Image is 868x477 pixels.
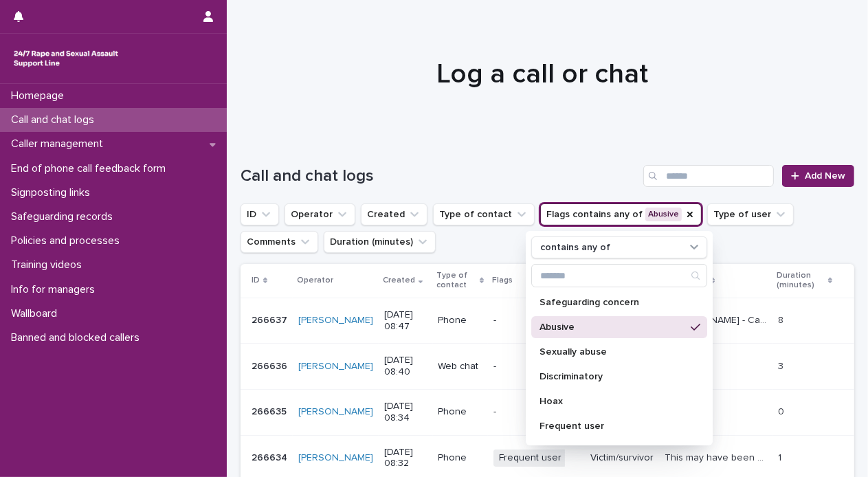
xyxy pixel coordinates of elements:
[241,231,318,253] button: Comments
[252,312,290,326] p: 266637
[665,450,770,464] p: This may have been FU R - mentioned they were annoyed at 'people' and then hung up after my name.
[5,307,68,320] p: Wallboard
[539,372,685,381] p: Discriminatory
[241,389,854,435] tr: 266635266635 [PERSON_NAME] [DATE] 08:34Phone-Hung up-- 00
[252,273,260,288] p: ID
[241,166,638,186] h1: Call and chat logs
[252,450,290,464] p: 266634
[493,406,579,418] p: -
[241,344,854,390] tr: 266636266636 [PERSON_NAME] [DATE] 08:40Web chat-Hung up-- 33
[5,331,151,344] p: Banned and blocked callers
[539,347,685,357] p: Sexually abuse
[252,403,289,418] p: 266635
[285,203,355,225] button: Operator
[241,298,854,344] tr: 266637266637 [PERSON_NAME] [DATE] 08:47Phone-Victim/survivor[PERSON_NAME] - Called to talk about ...
[298,452,373,464] a: [PERSON_NAME]
[539,322,685,332] p: Abusive
[384,447,427,470] p: [DATE] 08:32
[383,273,415,288] p: Created
[384,355,427,378] p: [DATE] 08:40
[531,264,707,287] div: Search
[539,421,685,431] p: Frequent user
[438,452,483,464] p: Phone
[241,58,844,91] h1: Log a call or chat
[5,210,124,223] p: Safeguarding records
[5,137,114,151] p: Caller management
[777,268,825,293] p: Duration (minutes)
[493,315,579,326] p: -
[298,361,373,373] a: [PERSON_NAME]
[5,258,93,271] p: Training videos
[540,203,702,225] button: Flags
[778,312,786,326] p: 8
[5,89,75,102] p: Homepage
[643,165,774,187] input: Search
[11,45,121,72] img: rhQMoQhaT3yELyF149Cw
[707,203,794,225] button: Type of user
[433,203,535,225] button: Type of contact
[5,234,131,247] p: Policies and processes
[384,401,427,424] p: [DATE] 08:34
[438,315,483,326] p: Phone
[778,403,787,418] p: 0
[782,165,854,187] a: Add New
[492,273,513,288] p: Flags
[778,358,786,373] p: 3
[805,171,845,181] span: Add New
[540,242,610,254] p: contains any of
[437,268,476,293] p: Type of contact
[438,406,483,418] p: Phone
[5,283,106,296] p: Info for managers
[361,203,427,225] button: Created
[590,452,654,464] p: Victim/survivor
[532,265,706,287] input: Search
[241,203,279,225] button: ID
[297,273,333,288] p: Operator
[665,312,770,326] p: Jasmine - Called to talk about their experience with SV but was unable to. Call ended abruptly.
[539,298,685,307] p: Safeguarding concern
[438,361,483,373] p: Web chat
[539,397,685,406] p: Hoax
[493,361,579,373] p: -
[5,186,101,199] p: Signposting links
[5,162,177,175] p: End of phone call feedback form
[324,231,436,253] button: Duration (minutes)
[298,315,373,326] a: [PERSON_NAME]
[252,358,290,373] p: 266636
[5,113,105,126] p: Call and chat logs
[298,406,373,418] a: [PERSON_NAME]
[384,309,427,333] p: [DATE] 08:47
[778,450,784,464] p: 1
[493,450,567,467] span: Frequent user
